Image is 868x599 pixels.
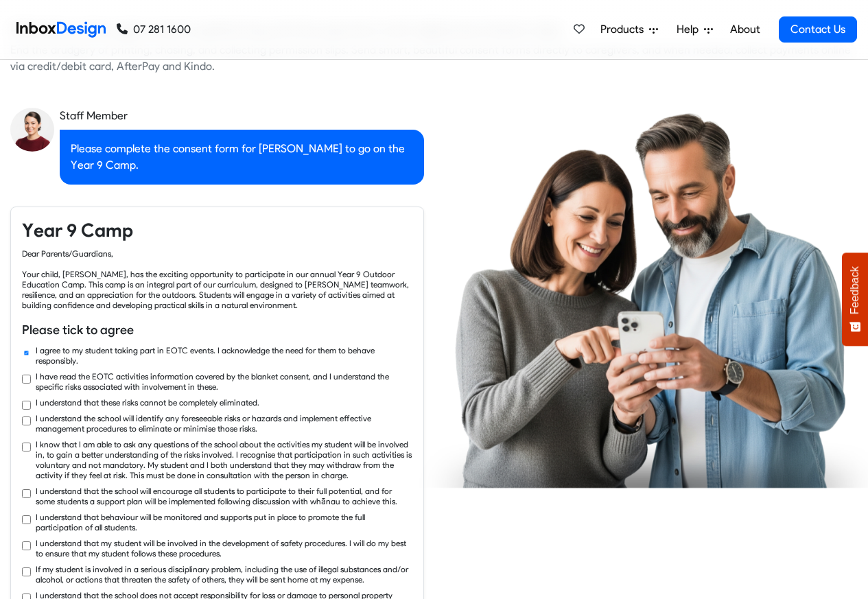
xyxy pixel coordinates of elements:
div: Please complete the consent form for [PERSON_NAME] to go on the Year 9 Camp. [60,130,424,185]
label: I understand that these risks cannot be completely eliminated. [36,397,259,408]
label: I agree to my student taking part in EOTC events. I acknowledge the need for them to behave respo... [36,345,412,366]
label: I have read the EOTC activities information covered by the blanket consent, and I understand the ... [36,371,412,392]
div: Staff Member [60,108,424,124]
label: I know that I am able to ask any questions of the school about the activities my student will be ... [36,439,412,480]
span: Feedback [849,266,861,314]
label: I understand that my student will be involved in the development of safety procedures. I will do ... [36,538,412,559]
h6: Please tick to agree [22,321,412,339]
span: Help [677,21,704,38]
a: Products [595,16,664,43]
a: 07 281 1600 [117,21,191,38]
label: I understand that behaviour will be monitored and supports put in place to promote the full parti... [36,512,412,532]
span: Products [600,21,649,38]
a: Contact Us [779,16,857,43]
button: Feedback - Show survey [842,252,868,346]
a: Help [671,16,718,43]
label: I understand the school will identify any foreseeable risks or hazards and implement effective ma... [36,413,412,434]
div: Dear Parents/Guardians, Your child, [PERSON_NAME], has the exciting opportunity to participate in... [22,248,412,310]
a: About [726,16,764,43]
label: I understand that the school will encourage all students to participate to their full potential, ... [36,486,412,506]
h4: Year 9 Camp [22,218,412,243]
label: If my student is involved in a serious disciplinary problem, including the use of illegal substan... [36,564,412,585]
img: staff_avatar.png [10,108,54,152]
